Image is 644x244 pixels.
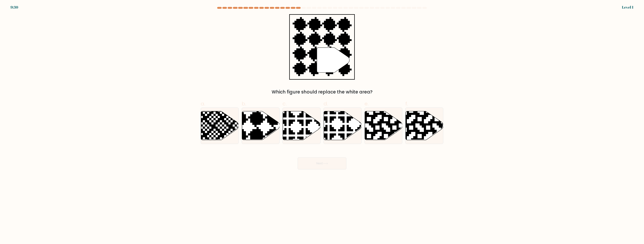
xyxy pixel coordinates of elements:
div: 9:30 [10,4,18,10]
span: f. [405,100,408,107]
span: e. [364,100,369,107]
g: " [317,48,350,73]
div: Which figure should replace the white area? [203,89,441,95]
div: Level 1 [622,4,634,10]
span: a. [201,100,205,107]
span: c. [282,100,287,107]
button: Next [298,157,346,169]
span: d. [323,100,328,107]
span: b. [242,100,246,107]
